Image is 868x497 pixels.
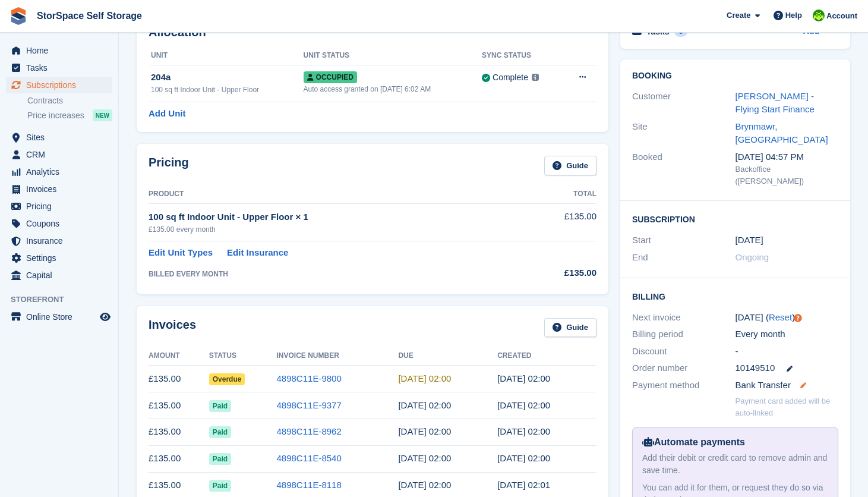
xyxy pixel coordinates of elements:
[26,163,97,180] span: Analytics
[482,46,561,65] th: Sync Status
[642,435,828,449] div: Automate payments
[277,480,342,490] a: 4898C11E-8118
[277,373,342,383] a: 4898C11E-9800
[6,215,112,232] a: menu
[632,71,838,81] h2: Booking
[398,400,451,410] time: 2025-07-04 01:00:00 UTC
[209,347,277,366] th: Status
[11,294,118,306] span: Storefront
[544,318,596,338] a: Guide
[632,90,736,117] div: Customer
[149,419,209,445] td: £135.00
[151,71,304,84] div: 204a
[149,107,185,121] a: Add Unit
[277,400,342,410] a: 4898C11E-9377
[642,452,828,477] div: Add their debit or credit card to remove admin and save time.
[632,213,838,225] h2: Subscription
[813,10,825,21] img: paul catt
[93,109,112,121] div: NEW
[826,10,857,22] span: Account
[497,453,550,463] time: 2025-05-03 01:00:29 UTC
[149,392,209,419] td: £135.00
[632,311,736,325] div: Next invoice
[26,59,97,76] span: Tasks
[769,312,792,322] a: Reset
[27,109,112,122] a: Price increases NEW
[26,42,97,59] span: Home
[277,426,342,436] a: 4898C11E-8962
[304,84,482,95] div: Auto access granted on [DATE] 6:02 AM
[149,347,209,366] th: Amount
[497,426,550,436] time: 2025-06-03 01:00:02 UTC
[632,290,838,302] h2: Billing
[6,59,112,76] a: menu
[632,328,736,341] div: Billing period
[727,10,750,21] span: Create
[6,146,112,163] a: menu
[398,453,451,463] time: 2025-05-04 01:00:00 UTC
[149,210,521,224] div: 100 sq ft Indoor Unit - Upper Floor × 1
[149,26,596,39] h2: Allocation
[277,453,342,463] a: 4898C11E-8540
[6,163,112,180] a: menu
[736,311,839,325] div: [DATE] ( )
[304,46,482,65] th: Unit Status
[26,309,97,325] span: Online Store
[736,345,839,358] div: -
[6,309,112,325] a: menu
[632,150,736,187] div: Booked
[209,373,245,385] span: Overdue
[736,252,769,262] span: Ongoing
[736,121,828,145] a: Brynmawr, [GEOGRAPHIC_DATA]
[209,426,231,438] span: Paid
[149,318,196,338] h2: Invoices
[209,453,231,465] span: Paid
[26,215,97,232] span: Coupons
[497,373,550,383] time: 2025-08-03 01:00:19 UTC
[27,95,112,106] a: Contracts
[149,46,304,65] th: Unit
[26,250,97,266] span: Settings
[398,373,451,383] time: 2025-08-04 01:00:00 UTC
[521,203,596,241] td: £135.00
[632,379,736,392] div: Payment method
[497,480,550,490] time: 2025-04-03 01:01:05 UTC
[10,7,27,25] img: stora-icon-8386f47178a22dfd0bd8f6a31ec36ba5ce8667c1dd55bd0f319d3a0aa187defe.svg
[398,347,497,366] th: Due
[736,163,839,187] div: Backoffice ([PERSON_NAME])
[532,74,539,81] img: icon-info-grey-7440780725fd019a000dd9b08b2336e03edf1995a4989e88bcd33f0948082b44.svg
[26,181,97,197] span: Invoices
[6,77,112,93] a: menu
[6,129,112,146] a: menu
[26,129,97,146] span: Sites
[6,232,112,249] a: menu
[736,361,775,375] span: 10149510
[6,250,112,266] a: menu
[27,110,84,121] span: Price increases
[736,234,763,247] time: 2025-02-03 01:00:00 UTC
[26,146,97,163] span: CRM
[149,185,521,204] th: Product
[736,395,839,419] p: Payment card added will be auto-linked
[26,198,97,215] span: Pricing
[544,156,596,175] a: Guide
[6,267,112,284] a: menu
[632,251,736,265] div: End
[209,480,231,492] span: Paid
[736,150,839,164] div: [DATE] 04:57 PM
[32,6,147,26] a: StorSpace Self Storage
[149,269,521,279] div: BILLED EVERY MONTH
[149,445,209,472] td: £135.00
[209,400,231,412] span: Paid
[632,120,736,147] div: Site
[6,181,112,197] a: menu
[632,361,736,375] div: Order number
[497,400,550,410] time: 2025-07-03 01:00:46 UTC
[497,347,596,366] th: Created
[6,198,112,215] a: menu
[398,480,451,490] time: 2025-04-04 01:00:00 UTC
[149,366,209,392] td: £135.00
[632,345,736,358] div: Discount
[736,91,815,115] a: [PERSON_NAME] - Flying Start Finance
[277,347,399,366] th: Invoice Number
